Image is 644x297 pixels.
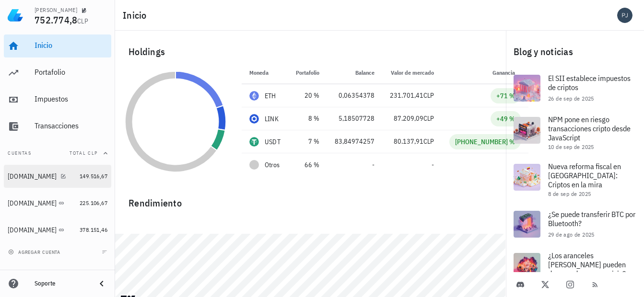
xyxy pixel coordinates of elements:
[35,121,107,130] div: Transacciones
[548,161,621,189] span: Nueva reforma fiscal en [GEOGRAPHIC_DATA]: Criptos en la mira
[4,165,111,188] a: [DOMAIN_NAME] 149.516,67
[121,188,500,211] div: Rendimiento
[455,137,515,147] div: [PHONE_NUMBER] %
[265,137,281,147] div: USDT
[123,8,151,23] h1: Inicio
[8,199,57,207] div: [DOMAIN_NAME]
[548,95,594,102] span: 26 de sep de 2025
[423,114,434,123] span: CLP
[4,218,111,241] a: [DOMAIN_NAME] 378.151,46
[432,160,434,169] span: -
[35,68,107,77] div: Portafolio
[548,73,631,92] span: El SII establece impuestos de criptos
[335,114,375,124] div: 5,18507728
[506,203,644,245] a: ¿Se puede transferir BTC por Bluetooth? 29 de ago de 2025
[506,109,644,156] a: NPM pone en riesgo transacciones cripto desde JavaScript 10 de sep de 2025
[80,199,107,206] span: 225.106,67
[296,114,319,124] div: 8 %
[548,209,635,228] span: ¿Se puede transferir BTC por Bluetooth?
[296,91,319,101] div: 20 %
[4,88,111,111] a: Impuestos
[8,172,57,181] div: [DOMAIN_NAME]
[4,142,111,165] button: CuentasTotal CLP
[506,245,644,292] a: ¿Los aranceles [PERSON_NAME] pueden desencadenar una crisis?
[249,137,259,147] div: USDT-icon
[506,156,644,203] a: Nueva reforma fiscal en [GEOGRAPHIC_DATA]: Criptos en la mira 8 de sep de 2025
[8,226,57,234] div: [DOMAIN_NAME]
[265,91,276,101] div: ETH
[394,114,423,123] span: 87.209,09
[35,6,77,14] div: [PERSON_NAME]
[506,36,644,67] div: Blog y noticias
[35,13,77,26] span: 752.774,8
[77,17,88,25] span: CLP
[242,61,288,84] th: Moneda
[548,114,631,142] span: NPM pone en riesgo transacciones cripto desde JavaScript
[423,91,434,100] span: CLP
[70,150,98,156] span: Total CLP
[496,91,515,101] div: +71 %
[296,160,319,170] div: 66 %
[372,160,375,169] span: -
[80,226,107,233] span: 378.151,46
[8,8,23,23] img: LedgiFi
[4,61,111,84] a: Portafolio
[548,143,594,150] span: 10 de sep de 2025
[390,91,423,100] span: 231.701,41
[327,61,382,84] th: Balance
[617,8,632,23] div: avatar
[4,115,111,138] a: Transacciones
[35,94,107,103] div: Impuestos
[382,61,442,84] th: Valor de mercado
[35,41,107,50] div: Inicio
[6,247,65,257] button: agregar cuenta
[506,67,644,109] a: El SII establece impuestos de criptos 26 de sep de 2025
[4,192,111,215] a: [DOMAIN_NAME] 225.106,67
[423,137,434,146] span: CLP
[492,69,521,76] span: Ganancia
[394,137,423,146] span: 80.137,91
[121,36,500,67] div: Holdings
[548,251,626,278] span: ¿Los aranceles [PERSON_NAME] pueden desencadenar una crisis?
[249,114,259,124] div: LINK-icon
[496,114,515,124] div: +49 %
[265,114,279,124] div: LINK
[296,137,319,147] div: 7 %
[80,172,107,180] span: 149.516,67
[548,190,591,197] span: 8 de sep de 2025
[335,137,375,147] div: 83,84974257
[548,231,595,238] span: 29 de ago de 2025
[35,280,88,287] div: Soporte
[335,91,375,101] div: 0,06354378
[265,160,280,170] span: Otros
[288,61,327,84] th: Portafolio
[4,34,111,57] a: Inicio
[249,91,259,101] div: ETH-icon
[10,249,60,255] span: agregar cuenta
